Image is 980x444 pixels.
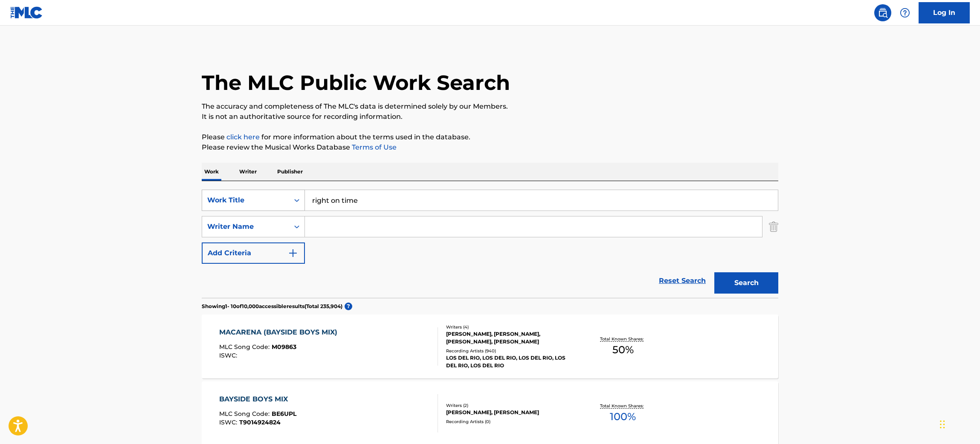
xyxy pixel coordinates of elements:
[446,409,575,416] div: [PERSON_NAME], [PERSON_NAME]
[288,248,298,258] img: 9d2ae6d4665cec9f34b9.svg
[612,342,634,358] span: 50 %
[219,394,296,404] div: BAYSIDE BOYS MIX
[202,163,221,181] p: Work
[600,403,646,409] p: Total Known Shares:
[239,418,281,426] span: T9014924824
[202,70,510,95] h1: The MLC Public Work Search
[275,163,305,181] p: Publisher
[202,190,778,298] form: Search Form
[446,354,575,369] div: LOS DEL RIO, LOS DEL RIO, LOS DEL RIO, LOS DEL RIO, LOS DEL RIO
[219,343,272,351] span: MLC Song Code :
[446,330,575,346] div: [PERSON_NAME], [PERSON_NAME], [PERSON_NAME], [PERSON_NAME]
[202,314,778,378] a: MACARENA (BAYSIDE BOYS MIX)MLC Song Code:M09863ISWC:Writers (4)[PERSON_NAME], [PERSON_NAME], [PER...
[272,410,296,418] span: BE6UPL
[714,272,778,294] button: Search
[219,352,239,359] span: ISWC :
[446,402,575,409] div: Writers ( 2 )
[919,2,970,23] a: Log In
[769,216,778,237] img: Delete Criterion
[878,8,888,18] img: search
[202,242,305,264] button: Add Criteria
[272,343,296,351] span: M09863
[202,101,778,112] p: The accuracy and completeness of The MLC's data is determined solely by our Members.
[600,336,646,342] p: Total Known Shares:
[226,133,260,141] a: click here
[207,195,284,205] div: Work Title
[446,348,575,354] div: Recording Artists ( 940 )
[896,4,913,21] div: Help
[219,410,272,418] span: MLC Song Code :
[900,8,910,18] img: help
[207,222,284,232] div: Writer Name
[237,163,259,181] p: Writer
[202,132,778,142] p: Please for more information about the terms used in the database.
[874,4,891,21] a: Public Search
[937,403,980,444] iframe: Chat Widget
[655,271,710,290] a: Reset Search
[202,303,342,310] p: Showing 1 - 10 of 10,000 accessible results (Total 235,904 )
[350,143,397,151] a: Terms of Use
[10,6,43,19] img: MLC Logo
[219,327,342,337] div: MACARENA (BAYSIDE BOYS MIX)
[219,418,239,426] span: ISWC :
[446,418,575,425] div: Recording Artists ( 0 )
[345,303,352,310] span: ?
[610,409,636,424] span: 100 %
[940,412,945,437] div: Drag
[202,112,778,122] p: It is not an authoritative source for recording information.
[446,324,575,330] div: Writers ( 4 )
[202,142,778,153] p: Please review the Musical Works Database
